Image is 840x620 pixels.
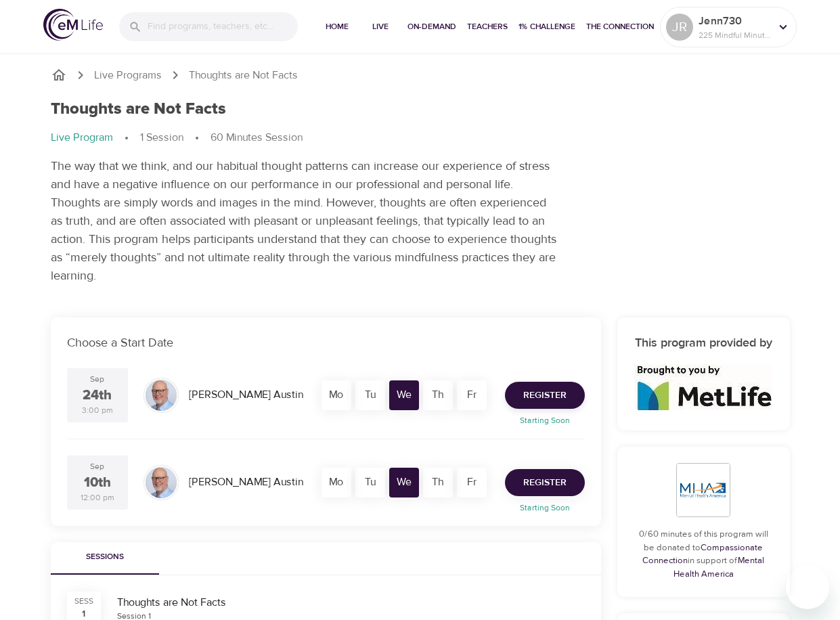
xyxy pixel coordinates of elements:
[497,414,593,426] p: Starting Soon
[189,68,298,83] p: Thoughts are Not Facts
[51,67,790,83] nav: breadcrumb
[457,468,487,497] div: Fr
[321,20,353,34] span: Home
[355,468,385,497] div: Tu
[423,468,453,497] div: Th
[523,387,567,404] span: Register
[634,334,774,353] h6: This program provided by
[322,468,351,497] div: Mo
[355,380,385,410] div: Tu
[634,528,774,581] p: 0/60 minutes of this program will be donated to in support of
[117,595,585,611] div: Thoughts are Not Facts
[83,386,112,405] div: 24th
[67,334,585,352] p: Choose a Start Date
[497,502,593,514] p: Starting Soon
[786,566,829,609] iframe: Button to launch messaging window
[51,157,558,285] p: The way that we think, and our habitual thought patterns can increase our experience of stress an...
[140,130,183,146] p: 1 Session
[505,469,585,496] button: Register
[699,13,770,29] p: Jenn730
[407,20,456,34] span: On-Demand
[94,68,162,83] a: Live Programs
[211,130,303,146] p: 60 Minutes Session
[51,130,790,146] nav: breadcrumb
[82,405,113,416] div: 3:00 pm
[51,130,113,146] p: Live Program
[59,550,151,564] span: Sessions
[90,374,104,385] div: Sep
[43,9,103,41] img: logo
[505,382,585,409] button: Register
[389,468,419,497] div: We
[586,20,654,34] span: The Connection
[183,382,309,408] div: [PERSON_NAME] Austin
[457,380,487,410] div: Fr
[518,20,575,34] span: 1% Challenge
[364,20,397,34] span: Live
[467,20,508,34] span: Teachers
[666,14,693,41] div: JR
[673,555,765,579] a: Mental Health America
[84,473,111,493] div: 10th
[389,380,419,410] div: We
[183,469,309,495] div: [PERSON_NAME] Austin
[322,380,351,410] div: Mo
[51,99,226,119] h1: Thoughts are Not Facts
[523,474,567,491] span: Register
[81,492,114,504] div: 12:00 pm
[642,542,763,567] a: Compassionate Connection
[423,380,453,410] div: Th
[74,596,93,607] div: SESS
[148,12,298,41] input: Find programs, teachers, etc...
[90,461,104,472] div: Sep
[699,29,770,41] p: 225 Mindful Minutes
[634,364,772,410] img: logo_960%20v2.jpg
